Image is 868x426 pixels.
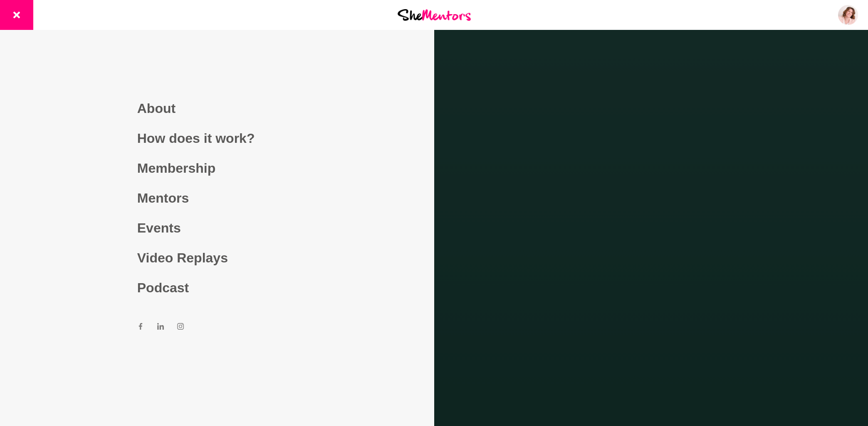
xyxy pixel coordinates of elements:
img: Amanda Greenman [838,5,858,25]
a: Facebook [137,323,144,333]
a: How does it work? [137,123,297,153]
a: Mentors [137,183,297,213]
img: She Mentors Logo [398,9,471,20]
a: Instagram [177,323,184,333]
a: Podcast [137,273,297,303]
a: LinkedIn [157,323,164,333]
a: Video Replays [137,243,297,273]
a: Events [137,213,297,243]
a: About [137,93,297,123]
a: Membership [137,153,297,183]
